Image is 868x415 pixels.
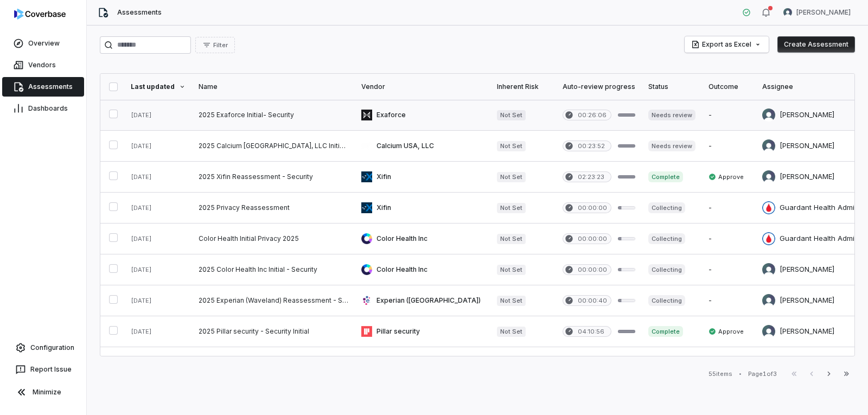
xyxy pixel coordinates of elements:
[702,254,756,285] td: -
[709,82,749,91] div: Outcome
[685,36,769,53] button: Export as Excel
[777,36,855,53] button: Create Assessment
[762,325,775,338] img: Arun Muthu avatar
[195,37,235,53] button: Filter
[702,285,756,316] td: -
[762,263,775,276] img: Arun Muthu avatar
[762,201,775,214] img: Guardant Health Admin avatar
[28,39,60,48] span: Overview
[702,224,756,254] td: -
[783,8,792,17] img: Arun Muthu avatar
[762,108,775,122] img: Arun Muthu avatar
[563,82,635,91] div: Auto-review progress
[361,82,484,91] div: Vendor
[702,131,756,162] td: -
[28,104,68,113] span: Dashboards
[777,4,857,21] button: Arun Muthu avatar[PERSON_NAME]
[2,34,84,53] a: Overview
[28,61,56,69] span: Vendors
[497,82,550,91] div: Inherent Risk
[117,8,162,17] span: Assessments
[4,338,82,357] a: Configuration
[702,100,756,131] td: -
[4,360,82,379] button: Report Issue
[748,370,777,378] div: Page 1 of 3
[762,232,775,245] img: Guardant Health Admin avatar
[2,99,84,118] a: Dashboards
[739,370,742,378] div: •
[131,82,186,91] div: Last updated
[648,82,695,91] div: Status
[762,294,775,307] img: Arun Muthu avatar
[2,77,84,97] a: Assessments
[796,8,851,17] span: [PERSON_NAME]
[30,343,74,352] span: Configuration
[709,370,732,378] div: 55 items
[762,139,775,152] img: Arun Muthu avatar
[30,365,72,374] span: Report Issue
[2,55,84,75] a: Vendors
[702,193,756,224] td: -
[199,82,348,91] div: Name
[4,381,82,403] button: Minimize
[762,170,775,183] img: Arun Muthu avatar
[14,9,66,20] img: logo-D7KZi-bG.svg
[28,82,73,91] span: Assessments
[213,41,228,49] span: Filter
[702,347,756,378] td: -
[33,388,61,397] span: Minimize
[762,82,859,91] div: Assignee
